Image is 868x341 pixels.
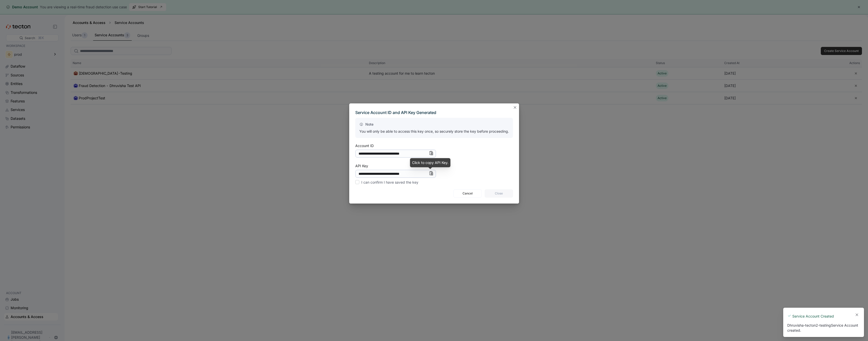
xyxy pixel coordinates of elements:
[787,323,858,332] p: Dhruvisha-tecton2-testing Service Account created.
[429,171,433,175] svg: Info
[355,164,368,168] div: API Key
[453,189,482,197] button: Cancel
[359,122,509,127] p: Note
[412,160,448,165] div: Click to copy API Key.
[355,109,513,116] div: Service Account ID and API Key Generated
[359,129,509,134] p: You will only be able to access this key once, so securely store the key before proceeding.
[854,312,860,318] button: Dismiss toast
[488,190,510,197] span: Close
[512,104,518,110] button: Closes this modal window
[355,144,374,148] div: Account ID
[355,179,418,185] label: I can confirm I have saved the key
[485,189,513,197] button: Close
[457,190,478,197] span: Cancel
[429,151,433,155] svg: Info
[792,314,834,319] span: Service Account Created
